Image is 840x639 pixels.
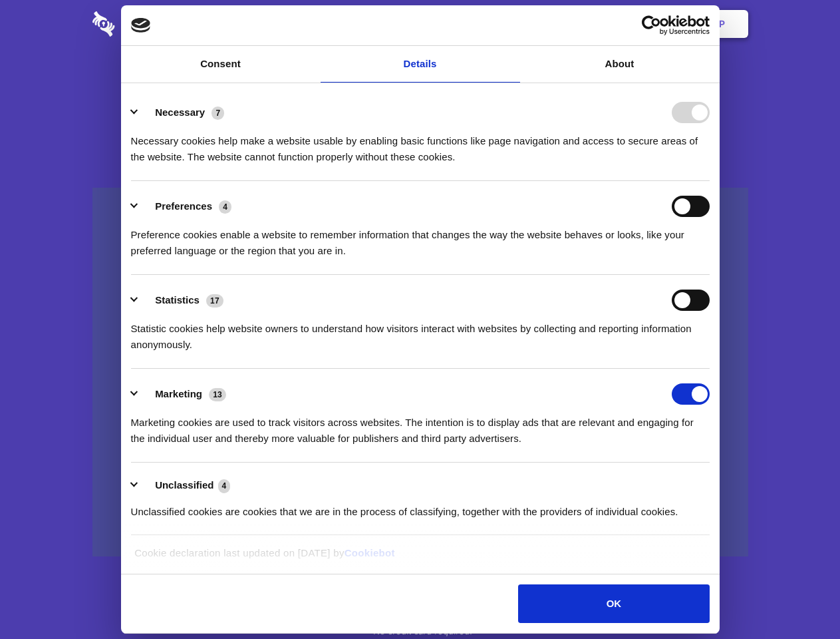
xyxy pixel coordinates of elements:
iframe: Drift Widget Chat Controller [773,572,824,623]
button: Statistics (17) [131,290,232,311]
a: Contact [539,3,601,45]
span: 17 [206,294,223,308]
span: 7 [211,106,224,120]
button: Unclassified (4) [131,477,239,494]
a: Wistia video thumbnail [92,188,748,557]
div: Statistic cookies help website owners to understand how visitors interact with websites by collec... [131,311,710,353]
div: Marketing cookies are used to track visitors across websites. The intention is to display ads tha... [131,405,710,447]
label: Preferences [155,200,212,212]
a: Consent [121,46,321,83]
button: Necessary (7) [131,102,233,123]
span: 4 [218,479,231,493]
label: Necessary [155,106,205,118]
div: Preference cookies enable a website to remember information that changes the way the website beha... [131,217,710,259]
div: Unclassified cookies are cookies that we are in the process of classifying, together with the pro... [131,494,710,520]
div: Cookie declaration last updated on [DATE] by [124,545,716,571]
button: Preferences (4) [131,196,240,217]
a: Pricing [390,3,448,45]
img: logo [131,18,151,33]
h4: Auto-redaction of sensitive data, encrypted data sharing and self-destructing private chats. Shar... [92,121,748,165]
span: 13 [209,388,226,401]
img: logo-wordmark-white-trans-d4663122ce5f474addd5e946df7df03e33cb6a1c49d2221995e7729f52c070b2.svg [92,11,206,37]
div: Necessary cookies help make a website usable by enabling basic functions like page navigation and... [131,123,710,165]
label: Statistics [155,294,200,306]
button: Marketing (13) [131,383,235,405]
a: Details [321,46,520,83]
span: 4 [219,200,231,214]
h1: Eliminate Slack Data Loss. [92,60,748,108]
a: About [520,46,720,83]
label: Marketing [155,388,202,399]
a: Cookiebot [345,547,395,558]
a: Login [603,3,661,45]
a: Usercentrics Cookiebot - opens in a new window [593,15,710,35]
button: OK [518,584,709,623]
